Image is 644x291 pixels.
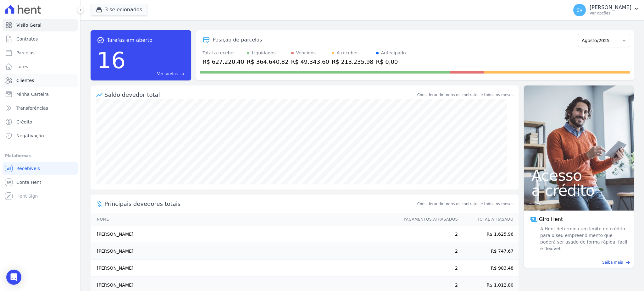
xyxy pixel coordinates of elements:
div: Antecipado [381,50,406,56]
span: Conta Hent [16,179,41,185]
a: Conta Hent [3,176,78,189]
span: A Hent determina um limite de crédito para o seu empreendimento que poderá ser usado de forma ráp... [539,226,628,252]
span: Acesso [531,168,626,183]
span: Ver tarefas [157,71,178,77]
button: 3 selecionados [91,4,147,16]
td: R$ 983,48 [458,260,519,277]
a: Ver tarefas east [128,71,185,77]
a: Negativação [3,129,78,142]
a: Crédito [3,116,78,128]
a: Lotes [3,60,78,73]
div: Saldo devedor total [104,91,416,99]
td: [PERSON_NAME] [91,226,398,243]
span: Transferências [16,105,48,111]
span: east [180,72,185,76]
div: Total a receber [203,50,244,56]
span: Clientes [16,77,34,84]
div: R$ 49.343,60 [291,58,329,66]
span: Visão Geral [16,22,42,28]
button: SV [PERSON_NAME] Ver opções [568,1,644,19]
td: R$ 1.625,96 [458,226,519,243]
span: task_alt [97,36,104,44]
span: SV [577,8,582,12]
span: Parcelas [16,50,35,56]
a: Minha Carteira [3,88,78,101]
a: Recebíveis [3,162,78,175]
span: Saiba mais [602,260,623,265]
p: Ver opções [590,11,631,16]
a: Parcelas [3,47,78,59]
td: [PERSON_NAME] [91,260,398,277]
a: Transferências [3,102,78,114]
span: east [625,260,630,265]
a: Contratos [3,33,78,45]
th: Pagamentos Atrasados [398,213,458,226]
th: Total Atrasado [458,213,519,226]
span: Negativação [16,133,44,139]
div: Vencidos [296,50,316,56]
span: Crédito [16,119,32,125]
a: Visão Geral [3,19,78,31]
div: A receber [337,50,358,56]
div: Liquidados [252,50,276,56]
td: R$ 747,67 [458,243,519,260]
span: Principais devedores totais [104,200,416,208]
td: 2 [398,243,458,260]
th: Nome [91,213,398,226]
div: Considerando todos os contratos e todos os meses [417,92,514,98]
div: R$ 213.235,98 [332,58,374,66]
td: 2 [398,260,458,277]
span: Minha Carteira [16,91,49,97]
a: Clientes [3,74,78,87]
div: R$ 0,00 [376,58,406,66]
a: Saiba mais east [528,260,630,265]
span: Lotes [16,63,28,70]
span: Recebíveis [16,165,40,172]
div: Open Intercom Messenger [6,270,21,285]
td: 2 [398,226,458,243]
span: a crédito [531,183,626,198]
p: [PERSON_NAME] [590,4,631,11]
span: Giro Hent [539,216,563,223]
div: Posição de parcelas [213,36,262,44]
div: Plataformas [5,152,75,160]
span: Considerando todos os contratos e todos os meses [417,201,514,207]
span: Tarefas em aberto [107,36,153,44]
div: 16 [97,44,126,77]
div: R$ 364.640,82 [247,58,289,66]
td: [PERSON_NAME] [91,243,398,260]
span: Contratos [16,36,38,42]
div: R$ 627.220,40 [203,58,244,66]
